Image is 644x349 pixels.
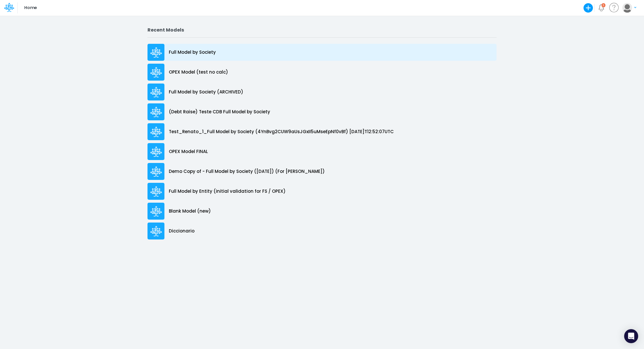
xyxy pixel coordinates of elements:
p: Diccionario [169,228,195,235]
p: (Debt Raise) Teste CDB Full Model by Society [169,109,270,115]
p: Test_Renato_1_Full Model by Society (4YnBvg2CUW9aUsJGxII5uMseEpNf0vBf) [DATE]T12:52:07UTC [169,129,394,135]
a: Full Model by Society (ARCHIVED) [147,82,497,102]
p: OPEX Model FINAL [169,148,208,155]
p: Blank Model (new) [169,208,211,215]
p: Full Model by Society [169,49,216,56]
a: Full Model by Society [147,42,497,62]
a: OPEX Model FINAL [147,142,497,162]
p: OPEX Model (test no calc) [169,69,228,76]
a: OPEX Model (test no calc) [147,62,497,82]
a: Test_Renato_1_Full Model by Society (4YnBvg2CUW9aUsJGxII5uMseEpNf0vBf) [DATE]T12:52:07UTC [147,122,497,142]
p: Full Model by Entity (initial validation for FS / OPEX) [169,188,286,195]
a: Notifications [598,4,605,11]
div: 3 unread items [603,4,604,6]
a: Blank Model (new) [147,201,497,221]
div: Open Intercom Messenger [624,329,638,343]
a: Full Model by Entity (initial validation for FS / OPEX) [147,181,497,201]
p: Home [24,5,37,11]
h2: Recent Models [147,27,497,33]
a: Demo Copy of - Full Model by Society ([DATE]) (For [PERSON_NAME]) [147,162,497,181]
a: Diccionario [147,221,497,241]
a: (Debt Raise) Teste CDB Full Model by Society [147,102,497,122]
p: Demo Copy of - Full Model by Society ([DATE]) (For [PERSON_NAME]) [169,168,325,175]
p: Full Model by Society (ARCHIVED) [169,89,243,96]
